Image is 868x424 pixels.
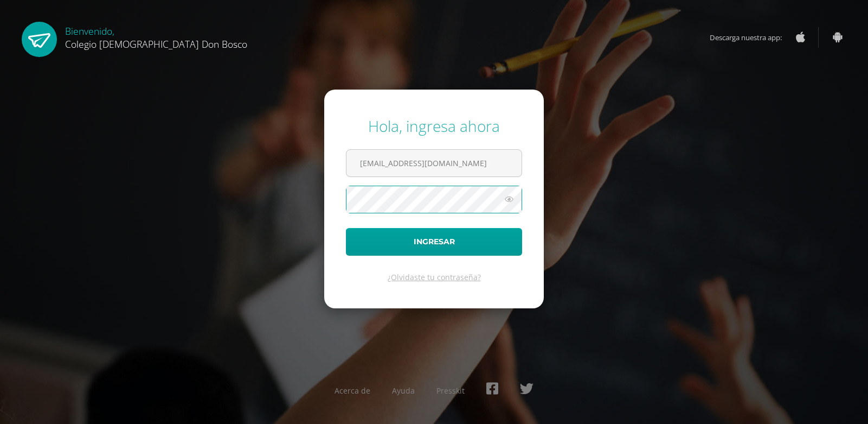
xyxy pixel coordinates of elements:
[346,150,522,176] input: Correo electrónico o usuario
[710,27,793,48] span: Descarga nuestra app:
[436,385,465,396] a: Presskit
[392,385,415,396] a: Ayuda
[346,228,522,256] button: Ingresar
[346,116,522,136] div: Hola, ingresa ahora
[65,22,247,50] div: Bienvenido,
[335,385,370,396] a: Acerca de
[388,272,481,282] a: ¿Olvidaste tu contraseña?
[65,37,247,50] span: Colegio [DEMOGRAPHIC_DATA] Don Bosco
